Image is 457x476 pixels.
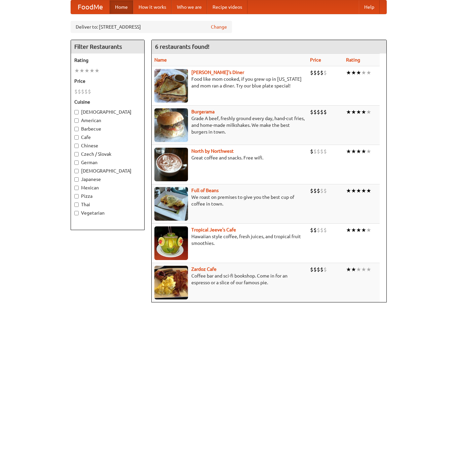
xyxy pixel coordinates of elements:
[320,108,323,116] li: $
[317,266,320,273] li: $
[154,233,305,247] p: Hawaiian style coffee, fresh juices, and tropical fruit smoothies.
[191,109,215,114] a: Burgerama
[74,168,141,174] label: [DEMOGRAPHIC_DATA]
[84,88,88,95] li: $
[94,67,100,74] li: ★
[310,69,313,76] li: $
[74,203,79,207] input: Thai
[351,226,356,234] li: ★
[366,69,371,76] li: ★
[154,266,188,299] img: zardoz.jpg
[313,108,317,116] li: $
[74,144,79,148] input: Chinese
[74,177,79,182] input: Japanese
[191,188,219,193] a: Full of Beans
[74,211,79,215] input: Vegetarian
[320,226,323,234] li: $
[155,43,210,50] ng-pluralize: 6 restaurants found!
[154,187,188,221] img: beans.jpg
[154,154,305,161] p: Great coffee and snacks. Free wifi.
[78,88,81,95] li: $
[191,266,217,272] a: Zardoz Cafe
[74,142,141,149] label: Chinese
[74,176,141,183] label: Japanese
[74,134,141,141] label: Cafe
[323,187,327,194] li: $
[361,108,366,116] li: ★
[346,69,351,76] li: ★
[154,194,305,207] p: We roast on premises to give you the best cup of coffee in town.
[74,110,79,114] input: [DEMOGRAPHIC_DATA]
[74,67,79,74] li: ★
[317,187,320,194] li: $
[207,0,247,14] a: Recipe videos
[74,169,79,173] input: [DEMOGRAPHIC_DATA]
[366,187,371,194] li: ★
[79,67,84,74] li: ★
[154,108,188,142] img: burgerama.jpg
[361,226,366,234] li: ★
[89,67,94,74] li: ★
[313,226,317,234] li: $
[323,69,327,76] li: $
[346,148,351,155] li: ★
[351,187,356,194] li: ★
[351,148,356,155] li: ★
[323,108,327,116] li: $
[313,187,317,194] li: $
[313,148,317,155] li: $
[361,187,366,194] li: ★
[110,0,133,14] a: Home
[351,108,356,116] li: ★
[317,148,320,155] li: $
[323,148,327,155] li: $
[71,21,232,33] div: Deliver to: [STREET_ADDRESS]
[366,266,371,273] li: ★
[361,266,366,273] li: ★
[310,187,313,194] li: $
[359,0,380,14] a: Help
[310,226,313,234] li: $
[133,0,172,14] a: How it works
[346,266,351,273] li: ★
[81,88,84,95] li: $
[74,184,141,191] label: Mexican
[84,67,89,74] li: ★
[351,266,356,273] li: ★
[346,57,360,63] a: Rating
[366,148,371,155] li: ★
[154,226,188,260] img: jeeves.jpg
[361,69,366,76] li: ★
[346,108,351,116] li: ★
[310,108,313,116] li: $
[154,148,188,181] img: north.jpg
[74,117,141,124] label: American
[191,70,244,75] a: [PERSON_NAME]'s Diner
[313,69,317,76] li: $
[356,187,361,194] li: ★
[74,125,141,132] label: Barbecue
[191,148,234,154] a: North by Northwest
[74,160,79,165] input: German
[172,0,207,14] a: Who we are
[154,272,305,286] p: Coffee bar and sci-fi bookshop. Come in for an espresso or a slice of our famous pie.
[346,226,351,234] li: ★
[356,226,361,234] li: ★
[313,266,317,273] li: $
[366,226,371,234] li: ★
[71,0,110,14] a: FoodMe
[310,266,313,273] li: $
[366,108,371,116] li: ★
[154,57,167,63] a: Name
[74,201,141,208] label: Thai
[74,152,79,156] input: Czech / Slovak
[74,135,79,140] input: Cafe
[310,57,321,63] a: Price
[74,118,79,123] input: American
[71,40,144,53] h4: Filter Restaurants
[361,148,366,155] li: ★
